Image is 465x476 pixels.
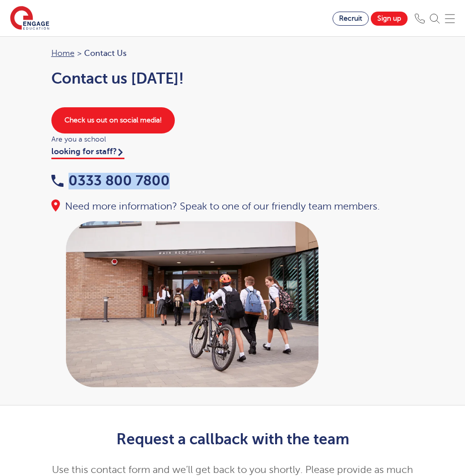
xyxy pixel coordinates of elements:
[51,431,414,448] h2: Request a callback with the team
[430,14,440,24] img: Search
[51,147,124,159] a: looking for staff?
[84,47,126,60] span: Contact Us
[51,70,414,87] h1: Contact us [DATE]!
[339,15,362,22] span: Recruit
[371,12,408,26] a: Sign up
[51,107,175,133] a: Check us out on social media!
[333,12,369,26] a: Recruit
[51,49,75,58] a: Home
[415,14,425,24] img: Phone
[51,173,170,188] a: 0333 800 7800
[51,47,414,60] nav: breadcrumb
[51,133,414,145] span: Are you a school
[51,199,414,214] div: Need more information? Speak to one of our friendly team members.
[445,14,455,24] img: Mobile Menu
[77,49,82,58] span: >
[10,6,49,31] img: Engage Education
